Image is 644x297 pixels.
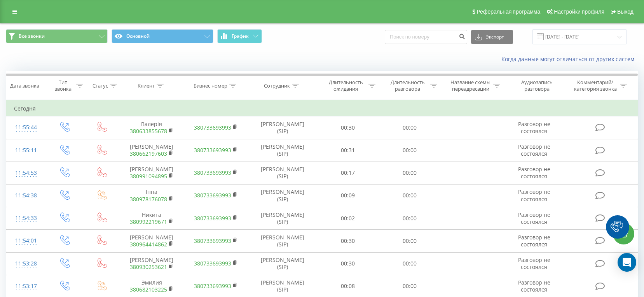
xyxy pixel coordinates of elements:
[248,184,317,207] td: [PERSON_NAME] (SIP)
[120,207,184,230] td: Никита
[317,162,379,184] td: 00:17
[130,263,167,271] a: 380930253621
[518,279,550,293] span: Разговор не состоялся
[317,139,379,162] td: 00:31
[248,252,317,275] td: [PERSON_NAME] (SIP)
[130,127,167,135] a: 380633855678
[264,83,290,89] div: Сотрудник
[120,139,184,162] td: [PERSON_NAME]
[14,143,38,158] div: 11:55:11
[317,116,379,139] td: 00:30
[14,256,38,271] div: 11:53:28
[120,230,184,252] td: [PERSON_NAME]
[379,139,440,162] td: 00:00
[471,30,513,44] button: Экспорт
[518,211,550,225] span: Разговор не состоялся
[379,184,440,207] td: 00:00
[194,192,231,199] a: 380733693993
[6,29,108,43] button: Все звонки
[379,162,440,184] td: 00:00
[248,207,317,230] td: [PERSON_NAME] (SIP)
[120,116,184,139] td: Валерія
[518,165,550,180] span: Разговор не состоялся
[14,233,38,248] div: 11:54:01
[52,79,74,92] div: Тип звонка
[511,79,562,92] div: Аудиозапись разговора
[130,195,167,203] a: 380978176078
[92,83,108,89] div: Статус
[14,120,38,135] div: 11:55:44
[14,165,38,181] div: 11:54:53
[317,230,379,252] td: 00:30
[518,143,550,157] span: Разговор не состоялся
[130,150,167,157] a: 380662197603
[248,139,317,162] td: [PERSON_NAME] (SIP)
[572,79,618,92] div: Комментарий/категория звонка
[385,30,467,44] input: Поиск по номеру
[501,55,638,63] a: Когда данные могут отличаться от других систем
[194,146,231,154] a: 380733693993
[317,207,379,230] td: 00:02
[317,184,379,207] td: 00:09
[120,162,184,184] td: [PERSON_NAME]
[379,230,440,252] td: 00:00
[518,234,550,248] span: Разговор не состоялся
[232,33,249,39] span: График
[217,29,262,43] button: График
[138,83,155,89] div: Клиент
[194,214,231,222] a: 380733693993
[379,116,440,139] td: 00:00
[518,256,550,271] span: Разговор не состоялся
[194,260,231,267] a: 380733693993
[19,33,45,39] span: Все звонки
[130,218,167,225] a: 380992219671
[6,101,638,116] td: Сегодня
[554,9,604,15] span: Настройки профиля
[617,9,634,15] span: Выход
[248,116,317,139] td: [PERSON_NAME] (SIP)
[194,282,231,290] a: 380733693993
[14,188,38,203] div: 11:54:38
[518,188,550,202] span: Разговор не состоялся
[194,169,231,176] a: 380733693993
[476,9,540,15] span: Реферальная программа
[130,172,167,180] a: 380991094895
[194,124,231,131] a: 380733693993
[618,253,636,272] div: Open Intercom Messenger
[387,79,428,92] div: Длительность разговора
[10,83,39,89] div: Дата звонка
[379,207,440,230] td: 00:00
[194,237,231,244] a: 380733693993
[120,252,184,275] td: [PERSON_NAME]
[130,286,167,293] a: 380682103225
[248,230,317,252] td: [PERSON_NAME] (SIP)
[14,211,38,226] div: 11:54:33
[317,252,379,275] td: 00:30
[379,252,440,275] td: 00:00
[450,79,491,92] div: Название схемы переадресации
[518,120,550,135] span: Разговор не состоялся
[130,241,167,248] a: 380964414862
[248,162,317,184] td: [PERSON_NAME] (SIP)
[112,29,213,43] button: Основной
[194,83,227,89] div: Бизнес номер
[325,79,367,92] div: Длительность ожидания
[14,279,38,294] div: 11:53:17
[120,184,184,207] td: Інна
